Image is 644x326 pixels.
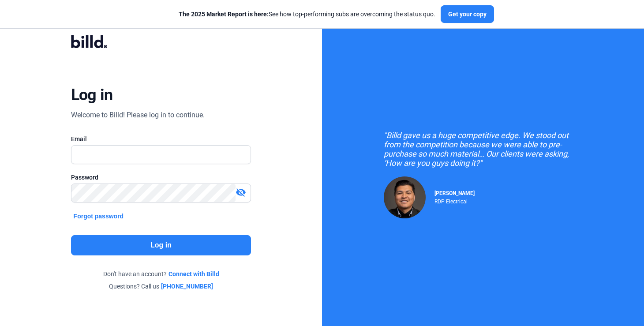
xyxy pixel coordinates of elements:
a: Connect with Billd [168,270,219,278]
div: Email [71,135,251,143]
img: Raul Pacheco [384,176,426,218]
div: "Billd gave us a huge competitive edge. We stood out from the competition because we were able to... [384,131,582,168]
div: See how top-performing subs are overcoming the status quo. [179,10,435,19]
span: [PERSON_NAME] [434,190,475,196]
button: Forgot password [71,211,127,221]
button: Get your copy [441,5,494,23]
div: Log in [71,85,113,105]
div: Password [71,173,251,182]
button: Log in [71,235,251,255]
div: Questions? Call us [71,282,251,291]
div: Don't have an account? [71,270,251,278]
a: [PHONE_NUMBER] [161,282,213,291]
span: The 2025 Market Report is here: [179,11,269,18]
div: Welcome to Billd! Please log in to continue. [71,110,205,120]
div: RDP Electrical [434,196,475,205]
mat-icon: visibility_off [236,187,246,198]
